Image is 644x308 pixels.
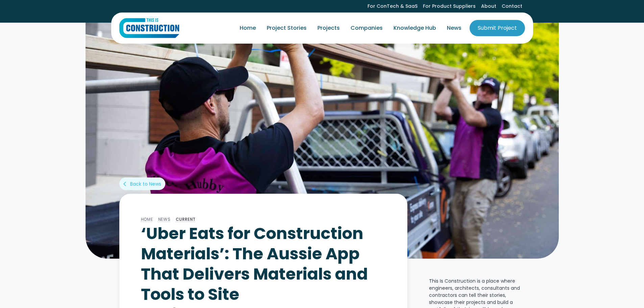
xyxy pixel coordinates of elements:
[312,19,345,38] a: Projects
[119,18,179,38] img: This Is Construction Logo
[234,19,261,38] a: Home
[478,24,517,32] div: Submit Project
[470,20,525,36] a: Submit Project
[345,19,388,38] a: Companies
[176,216,196,222] a: Current
[171,215,176,223] div: /
[261,19,312,38] a: Project Stories
[141,223,386,305] h1: ‘Uber Eats for Construction Materials’: The Aussie App That Delivers Materials and Tools to Site
[130,181,161,187] div: Back to News
[442,19,467,38] a: News
[123,181,129,187] div: arrow_back_ios
[158,216,171,222] a: News
[119,177,165,190] a: arrow_back_iosBack to News
[86,22,559,259] img: ‘Uber Eats for Construction Materials’: The Aussie App That Delivers Materials and Tools to Site
[141,216,153,222] a: Home
[388,19,442,38] a: Knowledge Hub
[119,18,179,38] a: home
[153,215,158,223] div: /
